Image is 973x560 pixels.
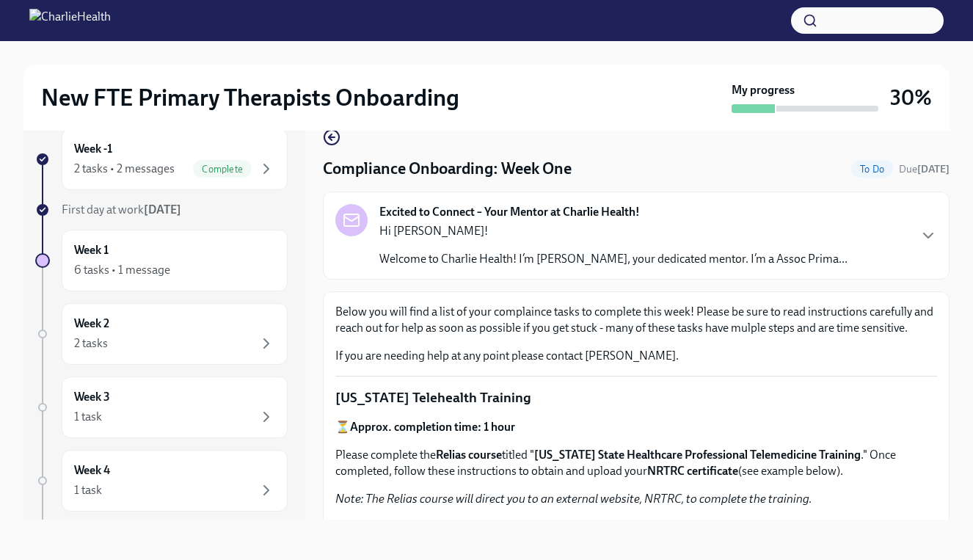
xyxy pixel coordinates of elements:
[851,164,893,175] span: To Do
[732,82,795,98] strong: My progress
[379,251,848,267] p: Welcome to Charlie Health! I’m [PERSON_NAME], your dedicated mentor. I’m a Assoc Prima...
[62,203,181,217] span: First day at work
[335,348,937,364] p: If you are needing help at any point please contact [PERSON_NAME].
[335,492,812,506] em: Note: The Relias course will direct you to an external website, NRTRC, to complete the training.
[74,335,108,352] div: 2 tasks
[74,316,109,332] h6: Week 2
[647,464,738,478] strong: NRTRC certificate
[35,377,288,438] a: Week 31 task
[335,447,937,479] p: Please complete the titled " ." Once completed, follow these instructions to obtain and upload yo...
[335,388,937,407] p: [US_STATE] Telehealth Training
[74,482,102,498] div: 1 task
[899,163,950,175] span: Due
[890,84,932,111] h3: 30%
[74,141,112,157] h6: Week -1
[41,83,459,112] h2: New FTE Primary Therapists Onboarding
[74,409,102,425] div: 1 task
[379,223,848,239] p: Hi [PERSON_NAME]!
[29,9,111,32] img: CharlieHealth
[335,419,937,435] p: ⏳
[35,303,288,365] a: Week 22 tasks
[323,158,572,180] h4: Compliance Onboarding: Week One
[360,520,389,534] a: HERE
[391,520,469,534] strong: to access Relias
[35,230,288,291] a: Week 16 tasks • 1 message
[74,462,110,479] h6: Week 4
[74,161,175,177] div: 2 tasks • 2 messages
[534,448,861,462] strong: [US_STATE] State Healthcare Professional Telemedicine Training
[144,203,181,217] strong: [DATE]
[899,162,950,176] span: October 13th, 2025 10:00
[35,128,288,190] a: Week -12 tasks • 2 messagesComplete
[35,450,288,512] a: Week 41 task
[35,202,288,218] a: First day at work[DATE]
[335,304,937,336] p: Below you will find a list of your complaince tasks to complete this week! Please be sure to read...
[193,164,252,175] span: Complete
[74,389,110,405] h6: Week 3
[74,262,170,278] div: 6 tasks • 1 message
[335,520,360,534] strong: Click
[350,420,515,434] strong: Approx. completion time: 1 hour
[379,204,640,220] strong: Excited to Connect – Your Mentor at Charlie Health!
[74,242,109,258] h6: Week 1
[917,163,950,175] strong: [DATE]
[436,448,502,462] strong: Relias course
